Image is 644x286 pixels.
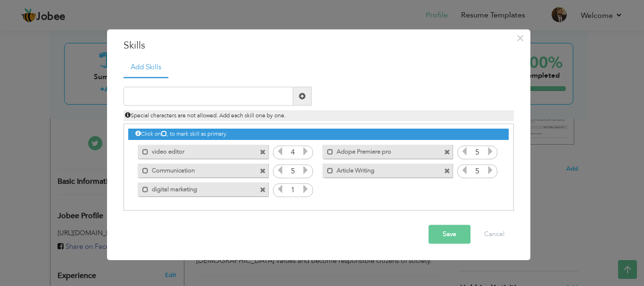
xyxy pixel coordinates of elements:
a: Add Skills [124,57,168,78]
div: Click on , to mark skill as primary. [128,129,508,140]
label: Adope Premiere pro [333,145,429,156]
button: Save [429,225,471,244]
span: × [516,30,524,47]
label: video editor [149,145,244,156]
button: Cancel [475,225,514,244]
label: Communication [149,163,244,175]
label: Article Writing [333,163,429,175]
label: digital marketing [149,182,244,194]
span: Special characters are not allowed. Add each skill one by one. [125,112,286,120]
button: Close [513,31,528,46]
h3: Skills [124,39,514,53]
